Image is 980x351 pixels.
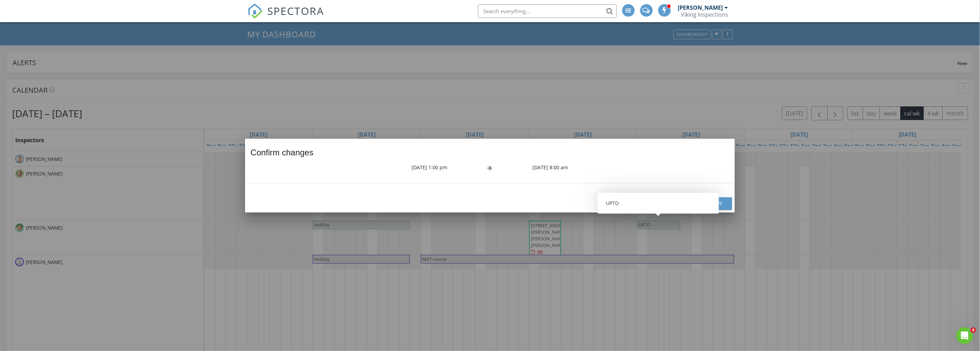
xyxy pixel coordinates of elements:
button: Cancel [668,197,699,210]
a: SPECTORA [248,9,324,24]
div: Confirm changes [245,139,735,164]
div: [DATE] 8:00 am [531,164,735,172]
div: Cancel [674,200,693,207]
img: The Best Home Inspection Software - Spectora [248,3,263,19]
div: [DATE] 1:00 pm [245,164,449,172]
button: Save [702,197,732,210]
div: [PERSON_NAME] [678,4,723,11]
span: 4 [971,327,976,333]
iframe: Intercom live chat [956,327,973,344]
div: Viking Inspections [681,11,728,18]
div: Save [707,200,727,207]
input: Search everything... [478,4,617,18]
span: SPECTORA [268,3,324,18]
